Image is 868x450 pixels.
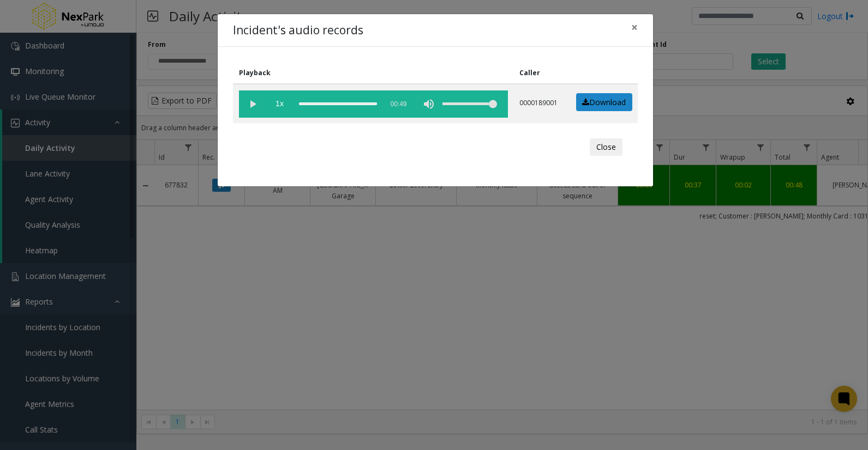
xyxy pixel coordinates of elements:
th: Caller [513,62,566,84]
div: scrub bar [299,90,377,118]
div: volume level [442,90,497,118]
h4: Incident's audio records [233,22,363,39]
a: Download [576,93,632,112]
span: × [631,20,638,35]
span: playback speed button [266,90,294,118]
button: Close [590,138,622,156]
button: Close [624,14,645,41]
p: 0000189001 [519,98,561,108]
th: Playback [233,62,513,84]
